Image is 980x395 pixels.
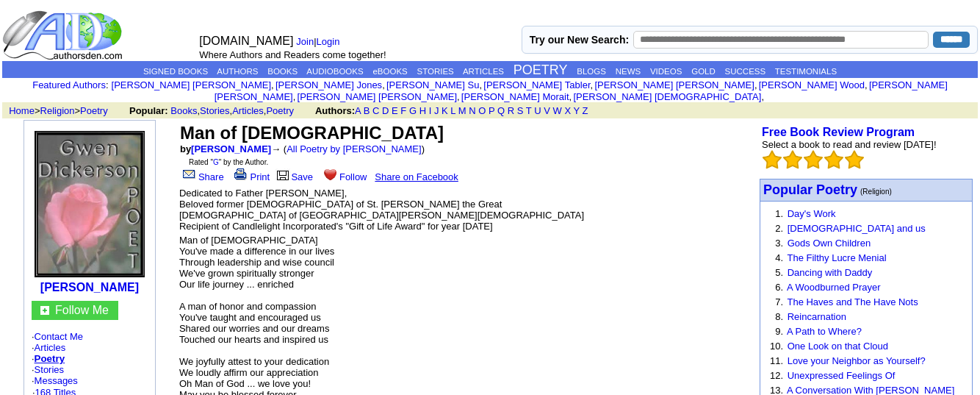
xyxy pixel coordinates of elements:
[375,171,458,182] a: Share on Facebook
[763,184,857,196] a: Popular Poetry
[213,158,219,166] a: G
[296,36,314,47] a: Join
[775,223,783,234] font: 2.
[787,326,862,337] a: A Path to Where?
[572,93,573,102] font: i
[129,105,168,116] b: Popular:
[143,67,208,76] a: SIGNED BOOKS
[321,171,367,182] a: Follow
[775,67,837,76] a: TESTIMONIALS
[298,91,457,102] a: [PERSON_NAME] [PERSON_NAME]
[40,281,139,293] a: [PERSON_NAME]
[32,79,106,90] a: Featured Authors
[295,93,297,102] font: i
[508,105,514,116] a: R
[275,168,291,180] img: library.gif
[460,93,461,102] font: i
[296,36,345,47] font: |
[35,364,64,375] a: Stories
[271,143,425,154] font: → ( )
[788,267,873,278] a: Dancing with Daddy
[770,370,783,381] font: 12.
[458,105,466,116] a: M
[32,79,108,90] font: :
[442,105,448,116] a: K
[489,105,494,116] a: P
[577,67,606,76] a: BLOGS
[544,105,550,116] a: V
[80,105,108,116] a: Poetry
[200,105,229,116] a: Stories
[267,67,298,76] a: BOOKS
[2,10,126,61] img: logo_ad.gif
[759,79,865,90] a: [PERSON_NAME] Wood
[372,67,407,76] a: eBOOKS
[775,267,783,278] font: 5.
[788,355,926,366] a: Love your Neighbor as Yourself?
[274,82,275,90] font: i
[215,79,948,102] a: [PERSON_NAME] [PERSON_NAME]
[478,105,486,116] a: O
[463,67,504,76] a: ARTICLES
[762,126,915,138] a: Free Book Review Program
[788,341,888,352] a: One Look on that Cloud
[787,282,881,293] a: A Woodburned Prayer
[434,105,439,116] a: J
[191,143,271,154] a: [PERSON_NAME]
[573,105,579,116] a: Y
[231,171,270,182] a: Print
[788,311,846,322] a: Reincarnation
[179,188,584,232] font: Dedicated to Father [PERSON_NAME], Beloved former [DEMOGRAPHIC_DATA] of St. [PERSON_NAME] the Gre...
[788,238,871,249] a: Gods Own Children
[526,105,532,116] a: T
[180,143,271,154] font: by
[372,105,379,116] a: C
[429,105,432,116] a: I
[275,171,313,182] a: Save
[450,105,455,116] a: L
[306,67,363,76] a: AUDIOBOOKS
[763,182,857,197] font: Popular Poetry
[199,49,386,60] font: Where Authors and Readers come together!
[530,34,629,46] label: Try our New Search:
[757,82,759,90] font: i
[419,105,426,116] a: H
[199,35,293,47] font: [DOMAIN_NAME]
[770,341,783,352] font: 10.
[35,353,65,364] a: Poetry
[770,355,783,366] font: 11.
[788,208,836,219] a: Day's Work
[824,150,843,169] img: bigemptystars.png
[497,105,505,116] a: Q
[232,105,264,116] a: Articles
[788,370,896,381] a: Unexpressed Feelings Of
[9,105,35,116] a: Home
[180,171,224,182] a: Share
[775,282,783,293] font: 6.
[400,105,406,116] a: F
[170,105,197,116] a: Books
[787,252,886,263] a: The Filthy Lucre Menial
[482,82,483,90] font: i
[129,105,602,116] font: , , ,
[409,105,417,116] a: G
[324,168,336,180] img: heart.gif
[762,139,937,150] font: Select a book to read and review [DATE]!
[112,79,948,102] font: , , , , , , , , , ,
[788,223,926,234] a: [DEMOGRAPHIC_DATA] and us
[583,105,588,116] a: Z
[35,375,78,386] a: Messages
[287,143,422,154] a: All Poetry by [PERSON_NAME]
[616,67,641,76] a: NEWS
[514,63,568,77] a: POETRY
[234,168,247,180] img: print.gif
[650,67,682,76] a: VIDEOS
[180,123,444,143] font: Man of [DEMOGRAPHIC_DATA]
[775,296,783,307] font: 7.
[775,208,783,219] font: 1.
[55,304,109,316] a: Follow Me
[4,105,126,116] font: > >
[483,79,590,90] a: [PERSON_NAME] Tabler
